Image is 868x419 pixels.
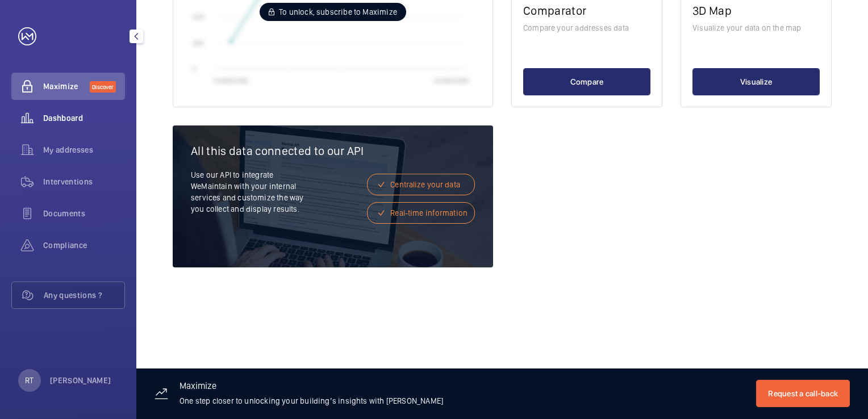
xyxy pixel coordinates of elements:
[279,6,397,18] span: To unlock, subscribe to Maximize
[692,3,820,18] h2: 3D Map
[43,112,125,124] span: Dashboard
[43,208,125,219] span: Documents
[43,81,90,92] span: Maximize
[191,144,475,158] h2: All this data connected to our API
[43,144,125,156] span: My addresses
[90,81,116,93] span: Discover
[523,22,650,33] p: Compare your addresses data
[43,240,125,251] span: Compliance
[523,3,650,18] h2: Comparator
[692,22,820,33] p: Visualize your data on the map
[756,380,850,407] button: Request a call-back
[44,290,124,301] span: Any questions ?
[191,169,333,231] p: Use our API to integrate WeMaintain with your internal services and customize the way you collect...
[692,68,820,95] button: Visualize
[523,68,650,95] button: Compare
[180,382,443,395] h3: Maximize
[180,395,443,407] p: One step closer to unlocking your building’s insights with [PERSON_NAME]
[25,375,34,386] p: RT
[50,375,111,386] p: [PERSON_NAME]
[390,179,460,190] span: Centralize your data
[43,176,125,187] span: Interventions
[390,207,468,219] span: Real-time information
